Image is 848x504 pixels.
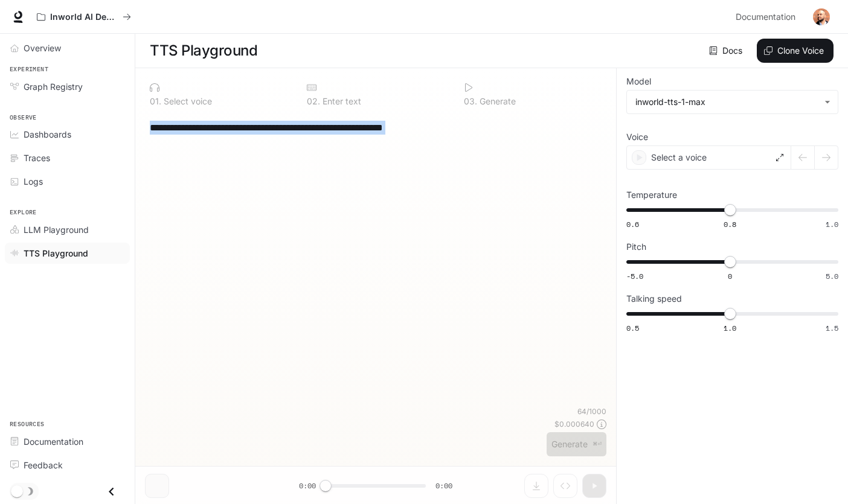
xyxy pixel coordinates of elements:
[5,431,130,452] a: Documentation
[31,5,137,29] button: All workspaces
[5,455,130,476] a: Feedback
[320,97,361,106] p: Enter text
[724,219,736,229] span: 0.8
[98,479,125,504] button: Close drawer
[626,323,639,333] span: 0.5
[826,271,838,281] span: 5.0
[809,5,834,29] button: User avatar
[5,243,130,264] a: TTS Playground
[24,175,43,188] span: Logs
[24,223,89,236] span: LLM Playground
[11,484,23,497] span: Dark mode toggle
[728,271,732,281] span: 0
[24,435,83,448] span: Documentation
[24,459,63,471] span: Feedback
[24,80,83,93] span: Graph Registry
[635,96,818,108] div: inworld-tts-1-max
[5,219,130,240] a: LLM Playground
[627,91,838,113] div: inworld-tts-1-max
[24,42,61,54] span: Overview
[554,419,594,429] p: $ 0.000640
[724,323,736,333] span: 1.0
[5,37,130,59] a: Overview
[24,247,88,260] span: TTS Playground
[477,97,516,106] p: Generate
[5,147,130,168] a: Traces
[50,12,118,22] p: Inworld AI Demos
[736,10,795,25] span: Documentation
[5,171,130,192] a: Logs
[464,97,477,106] p: 0 3 .
[757,39,834,63] button: Clone Voice
[813,8,830,25] img: User avatar
[24,128,71,141] span: Dashboards
[150,97,161,106] p: 0 1 .
[626,219,639,229] span: 0.6
[24,152,50,164] span: Traces
[626,295,682,303] p: Talking speed
[731,5,805,29] a: Documentation
[626,77,651,86] p: Model
[826,323,838,333] span: 1.5
[577,406,606,416] p: 64 / 1000
[626,243,646,251] p: Pitch
[161,97,212,106] p: Select voice
[707,39,747,63] a: Docs
[307,97,320,106] p: 0 2 .
[5,124,130,145] a: Dashboards
[626,271,643,281] span: -5.0
[826,219,838,229] span: 1.0
[5,76,130,97] a: Graph Registry
[150,39,257,63] h1: TTS Playground
[626,133,648,141] p: Voice
[651,152,707,164] p: Select a voice
[626,191,677,199] p: Temperature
